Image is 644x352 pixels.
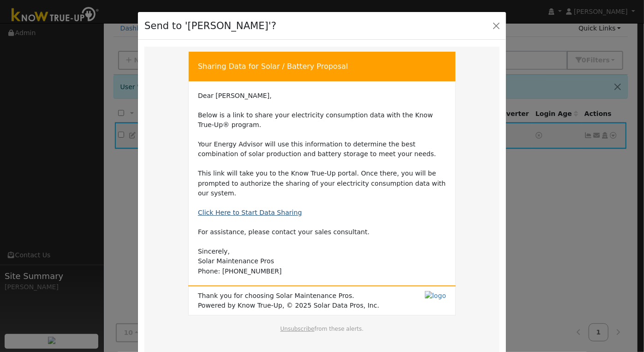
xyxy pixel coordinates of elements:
[280,326,315,332] a: Unsubscribe
[198,91,446,276] td: Dear [PERSON_NAME], Below is a link to share your electricity consumption data with the Know True...
[198,291,379,310] span: Thank you for choosing Solar Maintenance Pros. Powered by Know True-Up, © 2025 Solar Data Pros, Inc.
[425,291,446,301] img: logo
[197,325,447,342] td: from these alerts.
[198,209,302,216] a: Click Here to Start Data Sharing
[144,18,276,33] h4: Send to '[PERSON_NAME]'?
[189,51,456,81] td: Sharing Data for Solar / Battery Proposal
[490,19,503,32] button: Close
